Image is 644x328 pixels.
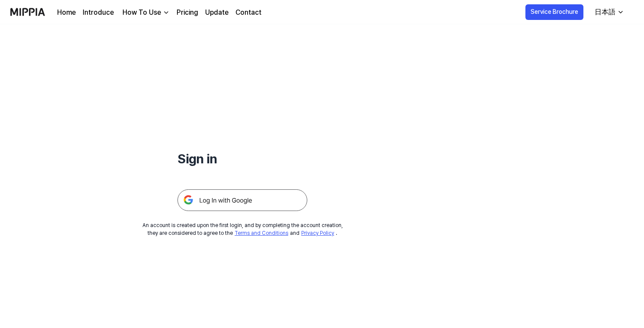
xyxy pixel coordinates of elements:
[83,7,114,18] a: Introduce
[121,7,163,18] div: How To Use
[593,7,617,17] div: 日本語
[177,149,307,169] h1: Sign in
[525,4,583,20] button: Service Brochure
[205,7,229,18] a: Update
[588,3,629,21] button: 日本語
[235,7,261,18] a: Contact
[163,9,170,16] img: down
[177,7,198,18] a: Pricing
[301,230,334,236] a: Privacy Policy
[235,230,288,236] a: Terms and Conditions
[142,221,343,237] div: An account is created upon the first login, and by completing the account creation, they are cons...
[57,7,76,18] a: Home
[177,189,307,211] img: 구글 로그인 버튼
[121,7,170,18] button: How To Use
